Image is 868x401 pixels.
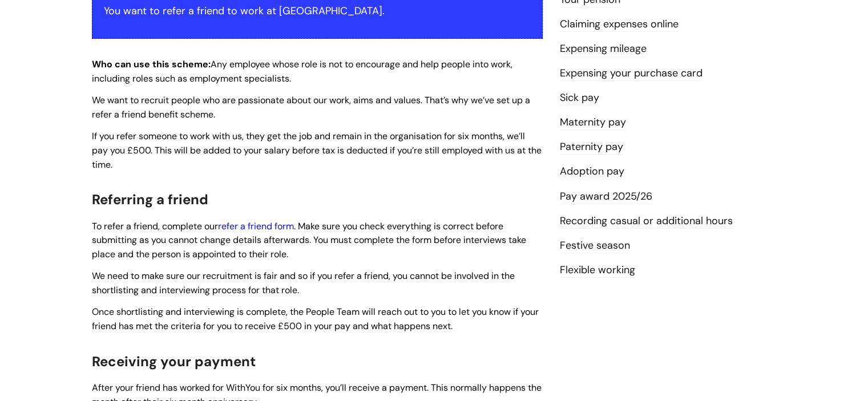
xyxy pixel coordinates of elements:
[560,66,703,81] a: Expensing your purchase card
[92,220,526,261] span: To refer a friend, complete our . Make sure you check everything is correct before submitting as ...
[92,58,211,70] strong: Who can use this scheme:
[560,189,652,204] a: Pay award 2025/26
[218,220,294,232] a: refer a friend form
[560,164,624,179] a: Adoption pay
[92,306,539,332] span: Once shortlisting and interviewing is complete, the People Team will reach out to you to let you ...
[92,130,542,171] span: If you refer someone to work with us, they get the job and remain in the organisation for six mon...
[560,115,626,130] a: Maternity pay
[560,214,733,229] a: Recording casual or additional hours
[92,270,515,296] span: We need to make sure our recruitment is fair and so if you refer a friend, you cannot be involved...
[560,238,630,253] a: Festive season
[92,58,512,84] span: Any employee whose role is not to encourage and help people into work, including roles such as em...
[92,353,256,370] span: Receiving your payment
[560,140,623,155] a: Paternity pay
[104,2,531,20] p: You want to refer a friend to work at [GEOGRAPHIC_DATA].
[560,91,599,106] a: Sick pay
[560,42,647,56] a: Expensing mileage
[92,94,530,120] span: We want to recruit people who are passionate about our work, aims and values. That’s why we’ve se...
[560,17,679,32] a: Claiming expenses online
[560,263,635,278] a: Flexible working
[92,191,208,208] span: Referring a friend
